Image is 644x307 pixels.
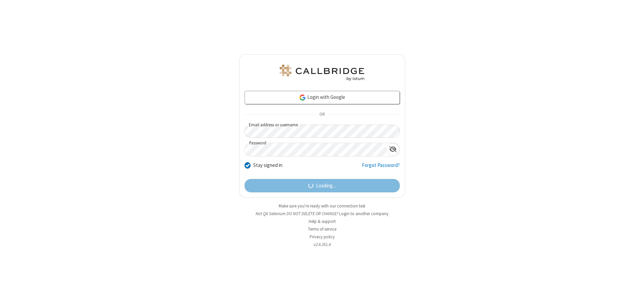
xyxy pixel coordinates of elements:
li: v2.6.351.4 [239,241,405,248]
a: Help & support [309,219,336,224]
img: QA Selenium DO NOT DELETE OR CHANGE [278,65,366,81]
span: OR [317,110,327,119]
div: Show password [386,143,399,156]
a: Terms of service [308,226,336,232]
a: Privacy policy [310,234,335,240]
li: Not QA Selenium DO NOT DELETE OR CHANGE? [239,210,405,217]
span: Loading... [316,182,336,190]
a: Make sure you're ready with our connection test [279,203,365,209]
button: Login to another company [339,210,388,217]
input: Email address or username [245,125,400,138]
img: google-icon.png [299,94,306,101]
a: Forgot Password? [362,162,400,174]
a: Login with Google [245,91,400,104]
input: Password [245,143,386,156]
button: Loading... [245,179,400,192]
label: Stay signed in [253,162,282,169]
